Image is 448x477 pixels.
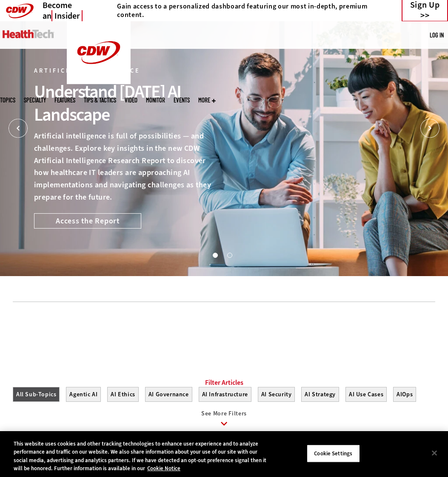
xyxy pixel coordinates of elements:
[307,445,360,463] button: Cookie Settings
[125,97,137,103] a: Video
[430,31,444,40] div: User menu
[34,130,213,203] p: Artificial intelligence is full of possibilities — and challenges. Explore key insights in the ne...
[425,443,444,462] button: Close
[227,253,231,257] button: 2 of 2
[205,378,243,387] a: Filter Articles
[67,21,131,84] img: Home
[34,80,213,126] div: Understand [DATE] AI Landscape
[66,387,101,402] button: Agentic AI
[14,440,269,473] div: This website uses cookies and other tracking technologies to enhance user experience and to analy...
[420,119,439,138] button: Next
[146,97,165,103] a: MonITor
[213,253,217,257] button: 1 of 2
[345,387,387,402] button: AI Use Cases
[13,387,60,402] button: All Sub-Topics
[145,387,192,402] button: AI Governance
[24,97,46,103] span: Specialty
[174,97,190,103] a: Events
[117,2,393,19] h4: Gain access to a personalized dashboard featuring our most in-depth, premium content.
[198,97,216,103] span: More
[147,465,180,472] a: More information about your privacy
[54,97,75,103] a: Features
[430,31,444,39] a: Log in
[84,97,116,103] a: Tips & Tactics
[199,387,251,402] button: AI Infrastructure
[393,387,416,402] button: AIOps
[67,77,131,86] a: CDW
[201,409,247,418] span: See More Filters
[34,213,141,229] a: Access the Report
[107,387,138,402] button: AI Ethics
[69,315,379,353] iframe: advertisement
[13,410,435,434] a: See More Filters
[3,30,54,38] img: Home
[301,387,339,402] button: AI Strategy
[113,2,393,19] a: Gain access to a personalized dashboard featuring our most in-depth, premium content.
[258,387,295,402] button: AI Security
[51,10,83,23] span: Insider
[9,119,28,138] button: Prev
